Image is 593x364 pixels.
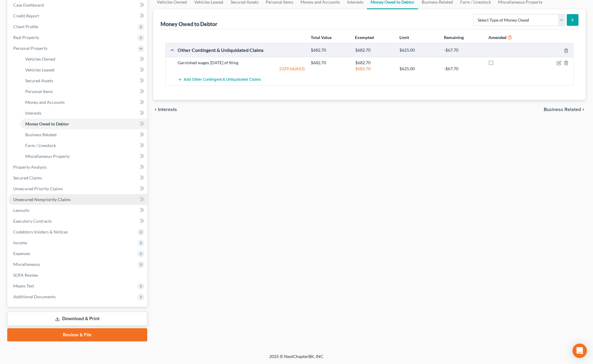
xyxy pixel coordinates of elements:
[400,35,409,40] strong: Limit
[175,47,308,53] div: Other Contingent & Unliquidated Claims
[153,107,177,112] button: chevron_left Interests
[25,67,54,72] span: Vehicles Leased
[20,151,147,162] a: Miscellaneous Property
[311,35,332,40] strong: Total Value
[175,60,308,66] div: Garnished wages [DATE] of filing
[7,328,147,341] a: Review & File
[355,35,374,40] strong: Exempted
[20,129,147,140] a: Business Related
[13,35,39,40] span: Real Property
[20,75,147,86] a: Secured Assets
[13,46,47,51] span: Personal Property
[25,121,69,126] span: Money Owed to Debtor
[8,270,147,281] a: SOFA Review
[178,74,261,85] button: Add Other Contingent & Unliquidated Claims
[13,175,42,180] span: Secured Claims
[352,47,397,53] div: $682.70
[8,205,147,216] a: Lawsuits
[13,2,44,8] span: Case Dashboard
[8,216,147,227] a: Executory Contracts
[13,283,34,288] span: Means Test
[8,183,147,194] a: Unsecured Priority Claims
[25,89,53,94] span: Personal Items
[25,154,70,159] span: Miscellaneous Property
[544,107,586,112] button: Business Related chevron_right
[13,272,38,278] span: SOFA Review
[544,107,581,112] span: Business Related
[160,20,219,28] div: Money Owed to Debtor
[13,24,38,29] span: Client Profile
[308,60,352,66] div: $682.70
[396,47,441,53] div: $625.00
[153,107,158,112] i: chevron_left
[581,107,586,112] i: chevron_right
[7,312,147,326] a: Download & Print
[13,208,29,213] span: Lawsuits
[20,65,147,75] a: Vehicles Leased
[13,240,27,245] span: Income
[20,97,147,108] a: Money and Accounts
[13,197,71,202] span: Unsecured Nonpriority Claims
[8,11,147,21] a: Credit Report
[308,47,352,53] div: $682.70
[20,119,147,129] a: Money Owed to Debtor
[158,107,177,112] span: Interests
[573,344,587,358] div: Open Intercom Messenger
[8,194,147,205] a: Unsecured Nonpriority Claims
[20,54,147,65] a: Vehicles Owned
[352,60,397,66] div: $682.70
[488,35,506,40] strong: Amended
[25,143,56,148] span: Farm / Livestock
[13,164,47,170] span: Property Analysis
[13,218,52,224] span: Executory Contracts
[8,173,147,183] a: Secured Claims
[444,35,464,40] strong: Remaining
[25,100,65,105] span: Money and Accounts
[441,66,485,72] div: -$67.70
[13,294,56,299] span: Additional Documents
[13,251,30,256] span: Expenses
[25,110,41,116] span: Interests
[25,78,53,83] span: Secured Assets
[184,77,261,82] span: Add Other Contingent & Unliquidated Claims
[8,162,147,173] a: Property Analysis
[20,108,147,119] a: Interests
[20,86,147,97] a: Personal Items
[396,66,441,72] div: $625.00
[13,262,40,267] span: Miscellaneous
[441,47,485,53] div: -$67.70
[13,229,68,234] span: Codebtors Insiders & Notices
[20,140,147,151] a: Farm / Livestock
[25,132,57,137] span: Business Related
[175,66,308,72] div: 2329.66(A)(3)
[25,56,55,62] span: Vehicles Owned
[13,13,39,18] span: Credit Report
[352,66,397,72] div: $682.70
[13,186,63,191] span: Unsecured Priority Claims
